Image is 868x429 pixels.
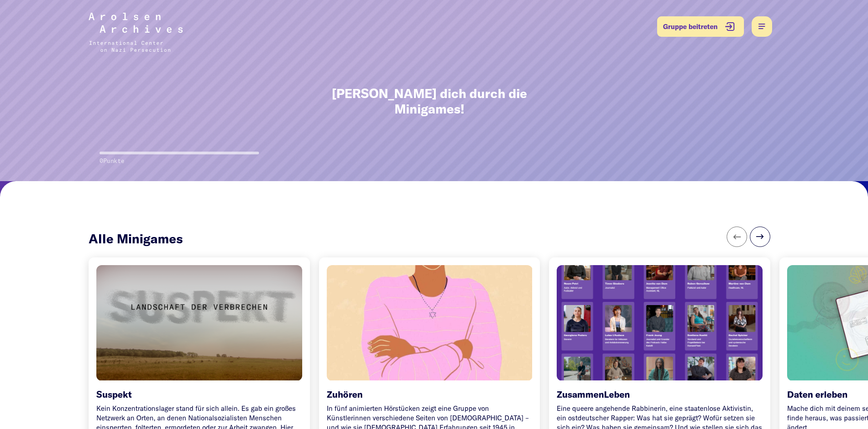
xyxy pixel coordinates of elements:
h6: Zuhören [327,390,533,404]
h6: Suspekt [96,390,302,404]
h1: [PERSON_NAME] dich durch die Minigames! [319,86,540,116]
h5: Alle Minigames [89,231,183,247]
span: 0 [100,157,124,164]
span: Punkte [103,157,124,164]
h6: ZusammenLeben [557,390,763,404]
